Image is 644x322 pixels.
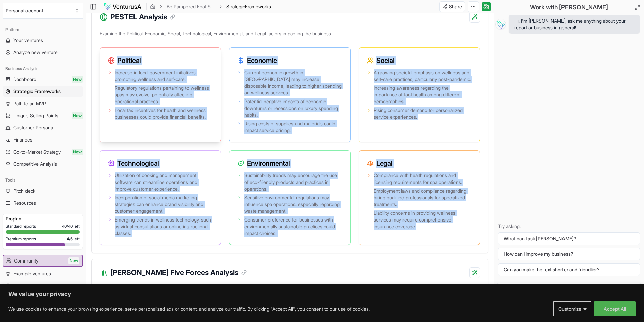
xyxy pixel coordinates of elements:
[3,47,83,58] a: Analyze new venture
[104,3,143,11] img: logo
[374,172,472,186] span: Compliance with health regulations and licensing requirements for spa operations.
[498,248,640,260] button: How can I improve my business?
[3,35,83,46] a: Your ventures
[237,159,342,168] h3: Environmental
[13,136,32,143] span: Finances
[115,194,213,214] span: Incorporation of social media marketing strategies can enhance brand visibility and customer enga...
[244,172,342,192] span: Sustainability trends may encourage the use of eco-friendly products and practices in operations.
[13,124,53,131] span: Customer Persona
[374,188,472,208] span: Employment laws and compliance regarding hiring qualified professionals for specialized treatments.
[115,85,213,105] span: Regulatory regulations pertaining to wellness spas may evolve, potentially affecting operational ...
[167,3,215,10] a: Be Pampered Foot Spa
[13,112,58,119] span: Unique Selling Points
[3,24,83,35] div: Platform
[3,198,83,208] a: Resources
[8,290,636,298] p: We value your privacy
[62,224,80,229] span: 40 / 40 left
[3,63,83,74] div: Business Analysis
[3,110,83,121] a: Unique Selling PointsNew
[498,232,640,245] button: What can I ask [PERSON_NAME]?
[237,56,342,65] h3: Economic
[115,107,213,120] span: Local tax incentives for health and wellness businesses could provide financial benefits.
[13,270,51,277] span: Example ventures
[3,255,82,266] a: CommunityNew
[110,267,247,278] h3: [PERSON_NAME] Five Forces Analysis
[13,188,35,194] span: Pitch deck
[3,268,83,279] a: Example ventures
[13,88,61,95] span: Strategic Frameworks
[13,161,57,167] span: Competitive Analysis
[244,98,342,118] span: Potential negative impacts of economic downturns or recessions on luxury spending habits.
[244,69,342,96] span: Current economic growth in [GEOGRAPHIC_DATA] may increase disposable income, leading to higher sp...
[3,134,83,145] a: Finances
[374,69,472,83] span: A growing societal emphasis on wellness and self-care practices, particularly post-pandemic.
[374,85,472,105] span: Increasing awareness regarding the importance of foot health among different demographics.
[150,3,271,10] nav: breadcrumb
[3,86,83,97] a: Strategic Frameworks
[100,29,480,41] p: Examine the Political, Economic, Social, Technological, Environmental, and Legal factors impactin...
[13,37,43,44] span: Your ventures
[3,122,83,133] a: Customer Persona
[3,159,83,169] a: Competitive Analysis
[72,112,83,119] span: New
[115,69,213,83] span: Increase in local government initiatives promoting wellness and self-care.
[68,257,79,264] span: New
[3,186,83,196] a: Pitch deck
[553,301,591,316] button: Customize
[13,282,31,289] span: Settings
[244,194,342,214] span: Sensitive environmental regulations may influence spa operations, especially regarding waste mana...
[449,3,462,10] span: Share
[594,301,636,316] button: Accept All
[108,159,213,168] h3: Technological
[8,305,370,313] p: We use cookies to enhance your browsing experience, serve personalized ads or content, and analyz...
[514,17,635,31] span: Hi, I'm [PERSON_NAME], ask me anything about your report or business in general!
[3,98,83,109] a: Path to an MVP
[14,257,38,264] span: Community
[367,159,472,168] h3: Legal
[498,263,640,276] button: Can you make the text shorter and friendlier?
[6,224,36,229] span: Standard reports
[3,147,83,157] a: Go-to-Market StrategyNew
[13,200,36,206] span: Resources
[110,12,175,23] h3: PESTEL Analysis
[115,172,213,192] span: Utilization of booking and management software can streamline operations and improve customer exp...
[244,120,342,134] span: Rising costs of supplies and materials could impact service pricing.
[245,4,271,9] span: Frameworks
[115,216,213,237] span: Emerging trends in wellness technology, such as virtual consultations or online instructional cla...
[226,3,271,10] span: StrategicFrameworks
[3,280,83,291] button: Settings
[244,216,342,237] span: Consumer preference for businesses with environmentally sustainable practices could impact choices.
[439,1,465,12] button: Share
[13,76,36,83] span: Dashboard
[530,3,608,12] h2: Work with [PERSON_NAME]
[13,149,61,155] span: Go-to-Market Strategy
[6,215,80,222] h3: Pro plan
[498,223,640,230] p: Try asking:
[374,210,472,230] span: Liability concerns in providing wellness services may require comprehensive insurance coverage.
[3,74,83,85] a: DashboardNew
[374,107,472,120] span: Rising consumer demand for personalized service experiences.
[3,175,83,186] div: Tools
[108,56,213,65] h3: Political
[495,19,506,30] img: Vera
[13,49,58,56] span: Analyze new venture
[72,76,83,83] span: New
[3,3,83,19] button: Select an organization
[367,56,472,65] h3: Social
[72,149,83,155] span: New
[67,236,80,242] span: 4 / 5 left
[6,236,36,242] span: Premium reports
[13,100,46,107] span: Path to an MVP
